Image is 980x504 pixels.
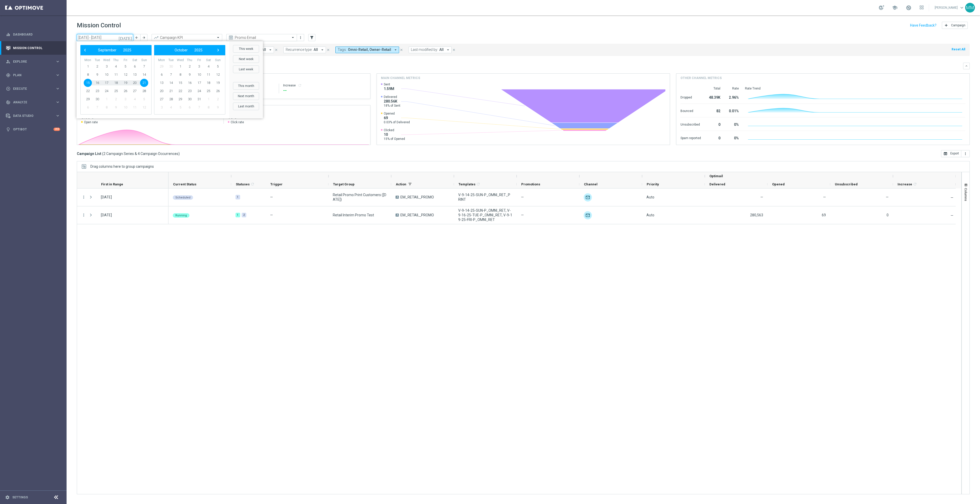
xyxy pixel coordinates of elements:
span: 2 [93,62,101,71]
div: person_search Explore keyboard_arrow_right [6,60,60,64]
th: weekday [121,58,130,62]
a: [PERSON_NAME]keyboard_arrow_down [934,4,965,12]
i: arrow_drop_down [320,48,325,52]
button: more_vert [298,35,303,41]
button: close [452,47,456,53]
i: [DATE] [119,35,132,40]
span: Analyze [13,101,55,104]
span: 3 [157,103,166,111]
div: 21 Sep 2025, Sunday [101,195,112,199]
i: more_vert [963,152,967,156]
div: 2.96% [727,93,739,101]
button: filter_alt [308,34,315,41]
span: Sent [384,82,394,86]
i: keyboard_arrow_right [55,113,60,118]
span: Execute [13,87,55,90]
span: — [270,195,273,199]
i: close [400,48,403,52]
span: 12 [214,71,222,79]
span: 280.56K [384,99,400,104]
button: more_vert [961,150,970,157]
multiple-options-button: Export to CSV [941,151,970,155]
span: 2 Campaign Series & 4 Campaign Occurrences [103,151,178,156]
th: weekday [213,58,222,62]
img: Optimail [584,193,592,201]
span: 26 [214,87,222,95]
span: Retail Promo Print Customers (June 2024) [333,193,387,202]
span: 10 [121,103,130,111]
i: keyboard_arrow_down [965,64,968,68]
i: more_vert [81,195,86,199]
button: Mission Control [6,46,60,50]
button: close [274,47,279,53]
span: 4 [167,103,175,111]
span: Action [396,182,406,186]
span: 1 [176,62,184,71]
span: 30 [93,95,101,103]
span: 28 [140,87,148,95]
button: refresh [298,83,302,87]
span: school [892,5,898,10]
button: Last modified by: All arrow_drop_down [409,47,452,53]
span: 29 [84,95,92,103]
span: Omni-Retail, Owner-Retail [348,48,391,52]
i: person_search [6,59,10,64]
span: 27 [131,87,139,95]
th: weekday [194,58,204,62]
span: Channel [584,182,598,186]
span: 6 [131,62,139,71]
th: weekday [139,58,149,62]
button: close [399,47,404,53]
button: Reset All [951,47,966,52]
span: 21 [167,87,175,95]
span: 1.59M [384,86,394,91]
a: Settings [12,496,28,499]
span: 5 [176,103,184,111]
span: Delivered [384,95,400,99]
span: 2 [112,95,120,103]
span: A [396,196,399,199]
button: close [326,47,331,53]
i: arrow_drop_down [446,48,450,52]
i: add [944,23,948,27]
span: First in Range [101,182,123,186]
div: Dashboard [6,28,60,41]
span: 7 [93,103,101,111]
button: [DATE] [118,34,133,42]
span: 3 [102,62,111,71]
h3: Campaign List [77,151,180,156]
span: 29 [157,62,166,71]
span: 69 [384,116,410,120]
div: Execute [6,86,55,91]
div: Data Studio [6,114,55,118]
div: +10 [54,128,60,131]
span: Promotions [521,182,540,186]
h2: 15% [228,114,366,120]
span: Recurrence type: [286,48,312,52]
span: 20 [131,79,139,87]
span: October [175,48,188,52]
a: Dashboard [13,28,60,41]
div: play_circle_outline Execute keyboard_arrow_right [6,87,60,91]
button: Tags: Omni-Retail, Owner-Retail arrow_drop_down [335,47,399,53]
i: preview [228,35,233,40]
div: equalizer Dashboard [6,32,60,37]
i: close [274,48,278,52]
span: 1 [84,62,92,71]
span: 10 [384,132,405,137]
button: October [171,47,191,53]
div: 0.01% [727,106,739,115]
span: All [439,48,444,52]
i: play_circle_outline [6,86,10,91]
span: 22 [176,87,184,95]
i: keyboard_arrow_right [55,86,60,91]
span: 0.03% of Delivered [384,120,410,124]
i: arrow_drop_down [268,48,273,52]
span: Templates [459,182,475,186]
span: 10 [195,71,203,79]
span: 2 [214,95,222,103]
span: 28 [167,95,175,103]
span: 18 [112,79,120,87]
i: equalizer [6,32,10,37]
